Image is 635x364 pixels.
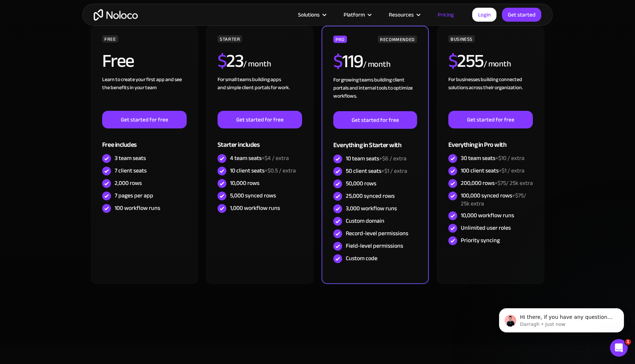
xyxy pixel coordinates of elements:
[461,211,514,219] div: 10,000 workflow runs
[333,36,347,43] div: PRO
[265,165,296,176] span: +$0.5 / extra
[218,76,302,111] div: For small teams building apps and simple client portals for work. ‍
[389,10,414,19] div: Resources
[346,167,407,175] div: 50 client seats
[230,154,289,162] div: 4 team seats
[298,10,320,19] div: Solutions
[488,293,635,344] iframe: Intercom notifications message
[499,165,524,176] span: +$1 / extra
[102,35,118,43] div: FREE
[472,8,496,22] a: Login
[333,129,417,153] div: Everything in Starter with
[218,44,227,78] span: $
[428,10,463,19] a: Pricing
[448,128,533,152] div: Everything in Pro with
[495,178,533,189] span: +$75/ 25k extra
[102,76,187,111] div: Learn to create your first app and see the benefits in your team ‍
[625,339,631,345] span: 1
[461,190,526,209] span: +$75/ 25k extra
[333,111,417,129] a: Get started for free
[94,9,138,21] a: home
[346,254,377,262] div: Custom code
[502,8,541,22] a: Get started
[379,153,406,164] span: +$6 / extra
[461,236,500,244] div: Priority syncing
[218,52,244,70] h2: 23
[102,52,134,70] h2: Free
[610,339,628,357] iframe: Intercom live chat
[218,35,242,43] div: STARTER
[102,111,187,128] a: Get started for free
[346,229,408,237] div: Record-level permissions
[461,154,524,162] div: 30 team seats
[346,179,376,188] div: 50,000 rows
[115,204,160,212] div: 100 workflow runs
[262,153,289,164] span: +$4 / extra
[333,44,342,79] span: $
[461,224,511,232] div: Unlimited user roles
[218,128,302,152] div: Starter includes
[381,165,407,176] span: +$1 / extra
[378,36,417,43] div: RECOMMENDED
[115,154,146,162] div: 3 team seats
[230,167,296,175] div: 10 client seats
[115,179,142,187] div: 2,000 rows
[495,153,524,164] span: +$10 / extra
[363,59,391,70] div: / month
[346,192,395,200] div: 25,000 synced rows
[289,10,334,19] div: Solutions
[344,10,365,19] div: Platform
[346,242,403,250] div: Field-level permissions
[115,167,147,175] div: 7 client seats
[243,58,271,70] div: / month
[461,179,533,187] div: 200,000 rows
[380,10,428,19] div: Resources
[230,192,276,200] div: 5,000 synced rows
[484,58,511,70] div: / month
[230,179,259,187] div: 10,000 rows
[461,167,524,175] div: 100 client seats
[448,35,475,43] div: BUSINESS
[346,204,397,212] div: 3,000 workflow runs
[115,192,153,200] div: 7 pages per app
[333,76,417,111] div: For growing teams building client portals and internal tools to optimize workflows.
[230,204,280,212] div: 1,000 workflow runs
[448,76,533,111] div: For businesses building connected solutions across their organization. ‍
[333,52,363,70] h2: 119
[448,44,458,78] span: $
[334,10,380,19] div: Platform
[102,128,187,152] div: Free includes
[448,111,533,128] a: Get started for free
[448,52,484,70] h2: 255
[346,217,384,225] div: Custom domain
[461,192,533,208] div: 100,000 synced rows
[218,111,302,128] a: Get started for free
[346,154,406,163] div: 10 team seats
